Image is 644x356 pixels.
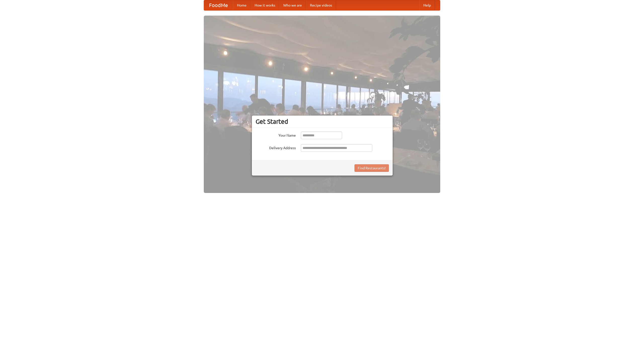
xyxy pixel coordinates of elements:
a: FoodMe [204,0,233,10]
a: Help [419,0,435,10]
a: How it works [251,0,279,10]
a: Recipe videos [306,0,336,10]
a: Who we are [279,0,306,10]
a: Home [233,0,251,10]
label: Your Name [256,132,296,138]
label: Delivery Address [256,144,296,150]
h3: Get Started [256,118,389,125]
button: Find Restaurants! [354,164,389,172]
